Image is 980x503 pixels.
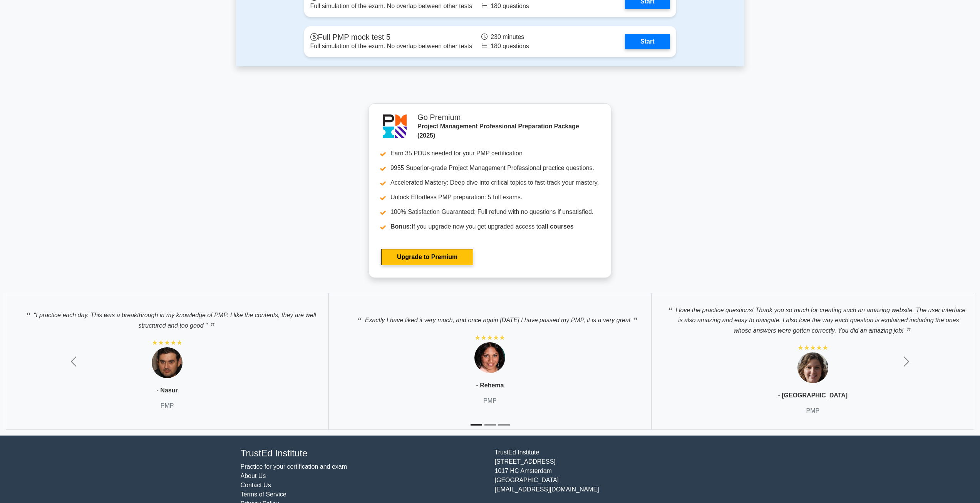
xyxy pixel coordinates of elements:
a: Upgrade to Premium [381,249,473,265]
a: Contact Us [241,482,271,488]
a: Practice for your certification and exam [241,463,347,470]
p: I love the practice questions! Thank you so much for creating such an amazing website. The user i... [660,301,966,335]
h4: TrustEd Institute [241,448,486,459]
p: - Rehema [476,381,504,390]
p: Exactly I have liked it very much, and once again [DATE] I have passed my PMP, it is a very great [350,311,631,325]
img: Testimonial 2 [474,342,505,373]
a: Terms of Service [241,491,286,498]
p: PMP [483,396,497,405]
img: Testimonial 1 [152,347,183,378]
button: Slide 3 [498,421,510,429]
p: PMP [806,406,819,416]
a: Start [625,34,670,49]
div: ★★★★★ [474,333,505,342]
p: PMP [161,401,174,410]
p: - [GEOGRAPHIC_DATA] [778,391,848,400]
div: ★★★★★ [797,343,828,352]
div: ★★★★★ [152,338,183,347]
a: About Us [241,473,266,479]
button: Slide 2 [484,421,496,429]
p: "I practice each day. This was a breakthrough in my knowledge of PMP. I like the contents, they a... [14,306,320,330]
img: Testimonial 3 [797,352,828,383]
button: Slide 1 [471,421,482,429]
p: - Nasur [157,386,178,395]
